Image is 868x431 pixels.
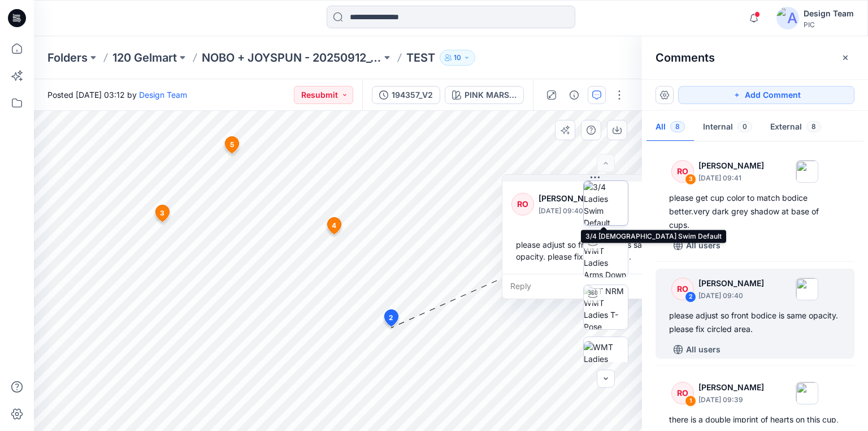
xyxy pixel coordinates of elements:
div: please get cup color to match bodice better.very dark grey shadow at base of cups. [669,191,841,232]
p: [PERSON_NAME] [539,192,631,205]
img: TT NRM WMT Ladies T-Pose [584,285,628,329]
button: PINK MARSHMALLOW [445,86,524,104]
button: All [646,113,694,142]
div: 2 [685,291,696,303]
span: 0 [737,121,752,132]
div: 194357_V2 [392,89,433,101]
a: 120 Gelmart [112,50,177,66]
button: External [761,113,830,142]
div: PIC [804,20,854,29]
button: Add Comment [678,86,854,104]
div: RO [671,160,694,183]
a: NOBO + JOYSPUN - 20250912_120_GC [202,50,381,66]
a: Folders [47,50,88,66]
h2: Comments [656,51,715,64]
div: Reply [502,274,688,299]
div: please adjust so front bodice is same opacity. please fix circled area. [511,234,679,267]
span: 3 [160,208,164,218]
p: [DATE] 09:41 [698,173,764,184]
div: please adjust so front bodice is same opacity. please fix circled area. [669,309,841,336]
div: RO [671,382,694,404]
div: Design Team [804,7,854,20]
button: All users [669,236,725,255]
span: 2 [389,313,393,323]
p: [DATE] 09:40 [539,205,631,217]
button: Internal [694,113,761,142]
span: 4 [332,221,336,231]
p: All users [686,343,721,356]
span: 5 [230,140,234,150]
img: 3/4 Ladies Swim Default [584,181,628,225]
img: WMT Ladies Swim Front [584,341,628,377]
div: 3 [685,174,696,185]
p: [PERSON_NAME] [698,381,764,394]
div: RO [511,193,534,215]
p: [PERSON_NAME] [698,159,764,173]
p: All users [686,239,721,252]
a: Design Team [139,90,187,100]
p: 10 [454,51,461,64]
button: 194357_V2 [372,86,440,104]
div: 1 [685,395,696,407]
div: PINK MARSHMALLOW [465,89,517,101]
button: Details [565,86,583,104]
span: 8 [670,121,685,132]
span: 8 [806,121,821,132]
p: [PERSON_NAME] [698,277,764,290]
button: 10 [440,50,475,66]
img: avatar [776,7,799,29]
button: All users [669,341,725,359]
p: TEST [406,50,435,66]
p: [DATE] 09:39 [698,394,764,406]
img: TT NRM WMT Ladies Arms Down [584,233,628,277]
span: Posted [DATE] 03:12 by [47,89,187,101]
div: RO [671,278,694,300]
p: [DATE] 09:40 [698,290,764,301]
